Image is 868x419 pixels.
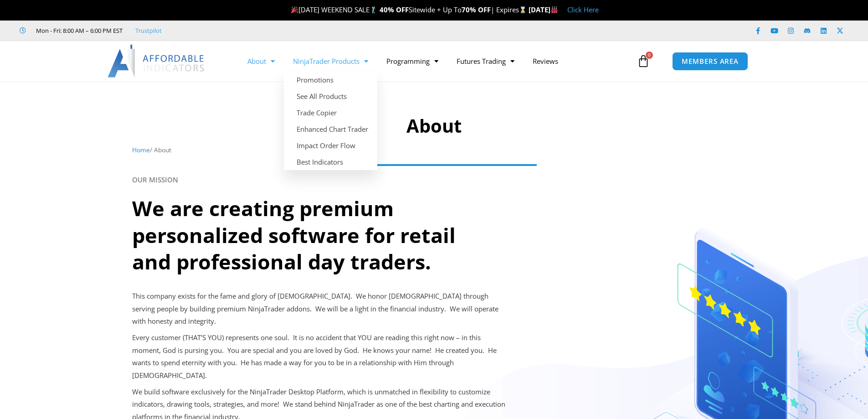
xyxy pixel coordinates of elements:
[238,51,284,72] a: About
[132,331,508,382] p: Every customer (THAT’S YOU) represents one soul. It is no accident that YOU are reading this righ...
[462,5,491,14] strong: 70% OFF
[646,52,653,59] span: 0
[132,144,736,156] nav: Breadcrumb
[132,113,736,139] h1: About
[623,48,663,74] a: 0
[132,195,494,275] h2: We are creating premium personalized software for retail and professional day traders.
[135,25,162,36] a: Trustpilot
[34,25,123,36] span: Mon - Fri: 8:00 AM – 6:00 PM EST
[551,6,558,13] img: 🏭
[132,176,736,184] h6: OUR MISSION
[284,137,377,154] a: Impact Order Flow
[284,72,377,88] a: Promotions
[519,6,526,13] img: ⌛
[132,290,508,328] p: This company exists for the fame and glory of [DEMOGRAPHIC_DATA]. We honor [DEMOGRAPHIC_DATA] thr...
[380,5,409,14] strong: 40% OFF
[672,52,748,71] a: MEMBERS AREA
[284,51,377,72] a: NinjaTrader Products
[108,45,205,78] img: LogoAI | Affordable Indicators – NinjaTrader
[284,72,377,170] ul: NinjaTrader Products
[370,6,377,13] img: 🏌️‍♂️
[284,88,377,104] a: See All Products
[524,51,567,72] a: Reviews
[567,5,599,14] a: Click Here
[132,145,150,154] a: Home
[447,51,524,72] a: Futures Trading
[291,6,298,13] img: 🎉
[289,5,528,14] span: [DATE] WEEKEND SALE Sitewide + Up To | Expires
[238,51,635,72] nav: Menu
[529,5,558,14] strong: [DATE]
[377,51,447,72] a: Programming
[682,58,739,65] span: MEMBERS AREA
[284,121,377,137] a: Enhanced Chart Trader
[284,104,377,121] a: Trade Copier
[284,154,377,170] a: Best Indicators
